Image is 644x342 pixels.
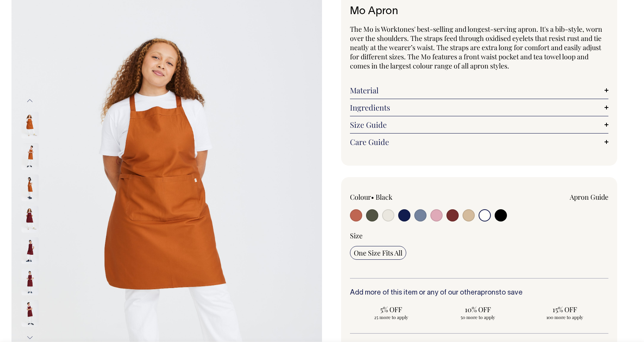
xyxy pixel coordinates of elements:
span: 50 more to apply [441,314,515,320]
img: burgundy [21,237,39,264]
a: Size Guide [350,120,608,129]
img: rust [21,112,39,138]
a: aprons [477,290,499,296]
div: Size [350,231,608,240]
span: One Size Fits All [354,248,402,257]
span: 15% OFF [528,305,602,314]
h6: Add more of this item or any of our other to save [350,289,608,297]
span: 10% OFF [441,305,515,314]
a: Apron Guide [570,192,608,202]
span: 25 more to apply [354,314,428,320]
div: Colour [350,192,453,202]
img: burgundy [21,206,39,233]
span: 5% OFF [354,305,428,314]
h1: Mo Apron [350,6,608,18]
img: burgundy [21,300,39,327]
span: 100 more to apply [528,314,602,320]
input: 15% OFF 100 more to apply [524,303,606,322]
img: burgundy [21,269,39,295]
span: • [371,192,374,202]
img: rust [21,174,39,201]
a: Material [350,86,608,95]
img: rust [21,143,39,170]
a: Care Guide [350,137,608,147]
span: The Mo is Worktones' best-selling and longest-serving apron. It's a bib-style, worn over the shou... [350,24,602,70]
a: Ingredients [350,103,608,112]
label: Black [376,192,392,202]
button: Previous [24,92,36,109]
input: 5% OFF 25 more to apply [350,303,432,322]
input: 10% OFF 50 more to apply [437,303,519,322]
input: One Size Fits All [350,246,406,260]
